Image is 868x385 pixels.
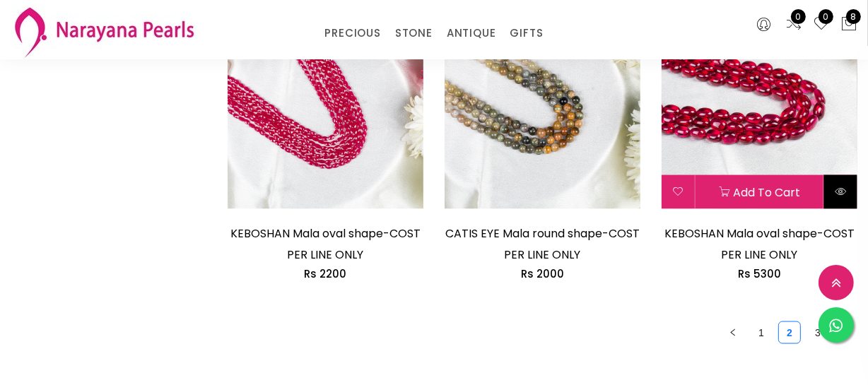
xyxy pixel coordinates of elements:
[445,225,640,263] a: CATIS EYE Mala round shape-COST PER LINE ONLY
[521,266,564,281] span: Rs 2000
[722,321,744,344] button: left
[230,225,421,263] a: KEBOSHAN Mala oval shape-COST PER LINE ONLY
[846,9,861,24] span: 8
[813,16,830,34] a: 0
[738,266,781,281] span: Rs 5300
[807,321,829,344] li: 3
[819,9,833,24] span: 0
[395,23,433,44] a: STONE
[662,175,695,209] button: Add to wishlist
[510,23,543,44] a: GIFTS
[791,9,806,24] span: 0
[664,225,855,263] a: KEBOSHAN Mala oval shape-COST PER LINE ONLY
[835,321,857,344] button: right
[778,321,801,344] li: 2
[447,23,496,44] a: ANTIQUE
[696,175,823,209] button: Add to cart
[824,175,857,209] button: Quick View
[722,321,744,344] li: Previous Page
[835,321,857,344] li: Next Page
[807,322,828,343] a: 3
[750,321,773,344] li: 1
[324,23,380,44] a: PRECIOUS
[304,266,346,281] span: Rs 2200
[779,322,800,343] a: 2
[729,328,737,337] span: left
[840,16,857,34] button: 8
[785,16,802,34] a: 0
[751,322,772,343] a: 1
